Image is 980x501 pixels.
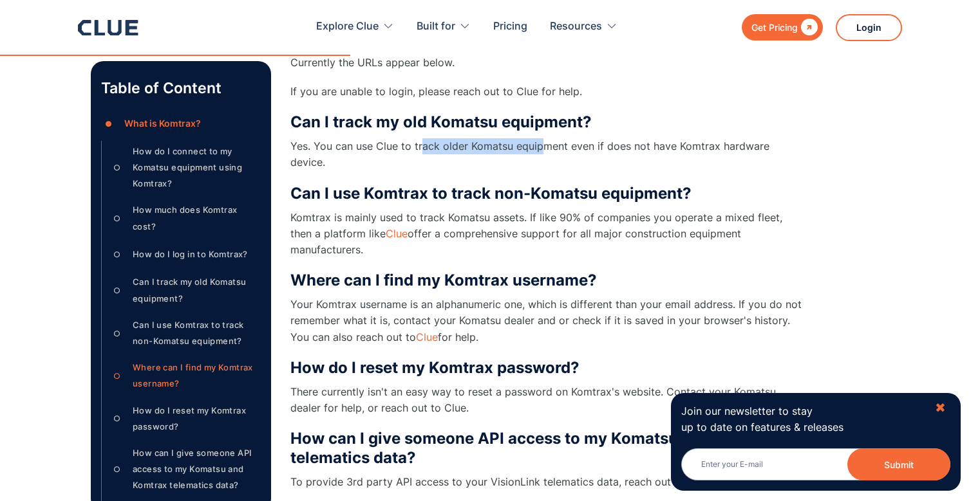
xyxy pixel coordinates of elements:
h3: How can I give someone API access to my Komatsu and Komtrax telematics data? [290,429,806,468]
div: ○ [109,367,125,386]
h3: Where can I find my Komtrax username? [290,271,806,290]
div:  [798,19,818,35]
p: There currently isn't an easy way to reset a password on Komtrax's website. Contact your Komatsu ... [290,384,806,416]
a: Pricing [493,6,527,47]
p: Yes. You can use Clue to track older Komatsu equipment even if does not have Komtrax hardware dev... [290,138,806,170]
div: How do I log in to Komtrax? [133,246,248,262]
div: ○ [109,209,125,228]
div: Built for [417,6,471,47]
div: Explore Clue [316,6,379,47]
a: Get Pricing [742,14,823,41]
h3: Can I track my old Komatsu equipment? [290,113,806,132]
a: ○How do I reset my Komtrax password? [109,403,261,435]
a: ○How much does Komtrax cost? [109,202,261,234]
a: ●What is Komtrax? [101,114,261,133]
div: ○ [109,323,125,343]
div: ✖ [935,400,946,416]
p: Your Komtrax username is an alphanumeric one, which is different than your email address. If you ... [290,296,806,345]
h3: Can I use Komtrax to track non-Komatsu equipment? [290,184,806,203]
div: ○ [109,460,125,479]
p: Table of Content [101,78,261,98]
a: Login [836,14,902,41]
div: Can I use Komtrax to track non-Komatsu equipment? [133,317,261,349]
input: Enter your E-mail [681,448,950,480]
div: ● [101,114,117,133]
div: Resources [550,6,617,47]
div: Explore Clue [316,6,394,47]
p: If you are unable to login, please reach out to Clue for help. [290,84,806,100]
div: Built for [417,6,455,47]
p: To provide 3rd party API access to your VisionLink telematics data, reach out to Clue for assista... [290,474,806,490]
div: How do I connect to my Komatsu equipment using Komtrax? [133,143,261,192]
div: How much does Komtrax cost? [133,202,261,234]
a: Clue [386,227,408,240]
a: ○Can I use Komtrax to track non-Komatsu equipment? [109,317,261,349]
button: Submit [847,448,950,480]
a: Clue [416,331,438,343]
a: ○How do I log in to Komtrax? [109,245,261,264]
div: ○ [109,158,125,178]
div: ○ [109,245,125,264]
div: Can I track my old Komatsu equipment? [133,274,261,306]
p: Komtrax is mainly used to track Komatsu assets. If like 90% of companies you operate a mixed flee... [290,210,806,259]
div: ○ [109,281,125,300]
div: Where can I find my Komtrax username? [133,360,261,392]
div: ○ [109,409,125,428]
div: Resources [550,6,602,47]
a: ○Can I track my old Komatsu equipment? [109,274,261,306]
h3: How do I reset my Komtrax password? [290,358,806,378]
p: Join our newsletter to stay up to date on features & releases [681,403,923,435]
div: Get Pricing [751,19,798,35]
div: How can I give someone API access to my Komatsu and Komtrax telematics data? [133,445,261,494]
a: ○How do I connect to my Komatsu equipment using Komtrax? [109,143,261,192]
a: ○Where can I find my Komtrax username? [109,360,261,392]
div: What is Komtrax? [124,115,201,131]
a: ○How can I give someone API access to my Komatsu and Komtrax telematics data? [109,445,261,494]
div: How do I reset my Komtrax password? [133,403,261,435]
